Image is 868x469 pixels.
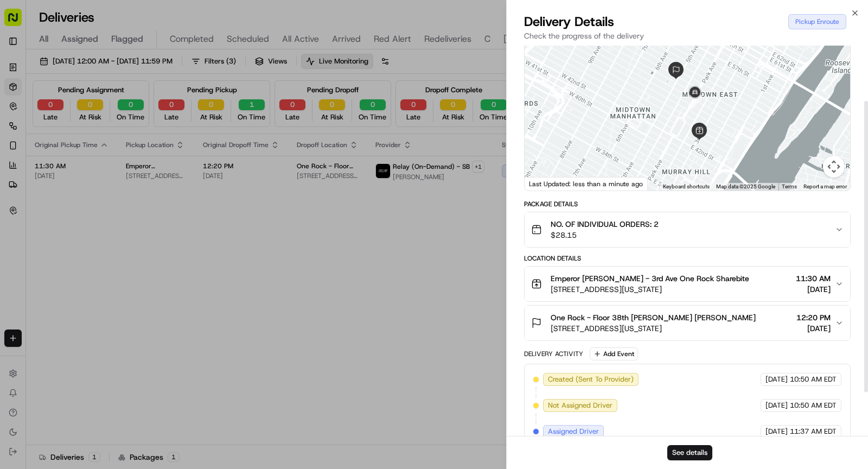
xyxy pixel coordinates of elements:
span: Delivery Details [524,13,614,30]
span: 12:20 PM [796,312,831,323]
span: Knowledge Base [22,213,83,224]
p: Welcome 👋 [11,43,197,60]
span: [DATE] [96,168,118,176]
span: Created (Sent To Provider) [548,375,634,384]
span: [STREET_ADDRESS][US_STATE] [551,323,756,334]
span: 11:37 AM EDT [790,427,837,436]
span: Emperor [PERSON_NAME] - 3rd Ave One Rock Sharebite [551,273,749,284]
span: Pylon [108,239,131,248]
span: [DATE] [765,375,788,384]
span: [DATE] [796,284,831,295]
span: Not Assigned Driver [548,401,612,410]
button: Add Event [590,347,638,360]
div: Last Updated: less than a minute ago [525,177,648,191]
div: Start new chat [37,103,178,114]
img: Google [527,176,563,191]
div: 💻 [92,214,100,223]
button: See all [168,138,197,151]
button: Emperor [PERSON_NAME] - 3rd Ave One Rock Sharebite[STREET_ADDRESS][US_STATE]11:30 AM[DATE] [525,267,850,301]
a: 💻API Documentation [87,208,178,228]
span: [STREET_ADDRESS][US_STATE] [551,284,749,295]
div: 📗 [11,214,20,223]
span: API Documentation [103,213,174,224]
div: Delivery Activity [524,350,583,358]
span: One Rock - Floor 38th [PERSON_NAME] [PERSON_NAME] [551,312,756,323]
div: Location Details [524,254,851,263]
div: Package Details [524,200,851,208]
div: 1 [688,95,702,109]
span: [DATE] [796,323,831,334]
button: Map camera controls [823,156,845,178]
span: [DATE] [765,427,788,436]
a: Terms (opens in new tab) [782,183,797,189]
a: Open this area in Google Maps (opens a new window) [527,176,563,191]
span: 10:50 AM EDT [790,375,837,384]
span: Assigned Driver [548,427,599,436]
button: See details [667,445,712,460]
input: Got a question? Start typing here... [28,69,195,81]
span: NO. OF INDIVIDUAL ORDERS: 2 [551,219,659,230]
a: Report a map error [803,183,847,189]
div: We're available if you need us! [37,114,137,123]
button: One Rock - Floor 38th [PERSON_NAME] [PERSON_NAME][STREET_ADDRESS][US_STATE]12:20 PM[DATE] [525,306,850,340]
img: Alessandra Gomez [11,157,28,175]
span: 10:50 AM EDT [790,401,837,410]
a: Powered byPylon [76,239,131,248]
span: $28.15 [551,230,659,240]
a: 📗Knowledge Base [7,208,87,228]
button: NO. OF INDIVIDUAL ORDERS: 2$28.15 [525,212,850,247]
img: 1736555255976-a54dd68f-1ca7-489b-9aae-adbdc363a1c4 [11,103,30,123]
button: Start new chat [184,106,197,119]
span: [DATE] [765,401,788,410]
span: [PERSON_NAME] [34,168,88,176]
button: Keyboard shortcuts [663,183,710,191]
span: Map data ©2025 Google [716,183,775,189]
div: Past conversations [11,141,73,149]
img: Nash [11,10,33,32]
span: • [90,168,94,176]
span: 11:30 AM [796,273,831,284]
p: Check the progress of the delivery [524,30,851,41]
